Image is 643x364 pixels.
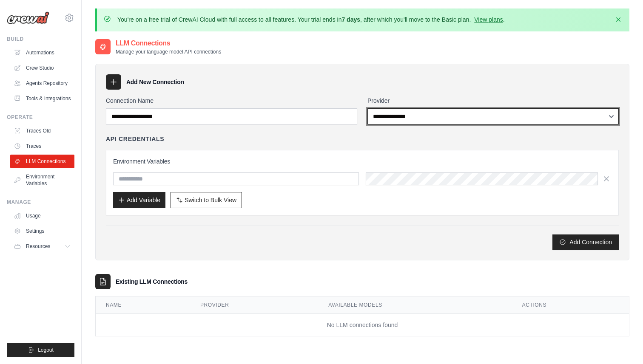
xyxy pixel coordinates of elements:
a: Tools & Integrations [10,92,74,105]
button: Add Variable [113,192,165,208]
span: Resources [26,243,50,250]
div: Build [7,36,74,42]
a: View plans [474,16,503,23]
a: Traces [10,139,74,153]
h3: Existing LLM Connections [116,277,188,286]
a: Traces Old [10,124,74,138]
a: Usage [10,209,74,223]
h3: Environment Variables [113,157,612,166]
th: Provider [190,296,318,314]
a: LLM Connections [10,155,74,168]
p: You're on a free trial of CrewAI Cloud with full access to all features. Your trial ends in , aft... [117,15,505,24]
h3: Add New Connection [126,78,184,86]
a: Agents Repository [10,76,74,90]
td: No LLM connections found [96,314,629,336]
th: Actions [512,296,629,314]
strong: 7 days [341,16,360,23]
th: Name [96,296,190,314]
label: Provider [367,96,619,105]
button: Logout [7,343,74,357]
div: Operate [7,114,74,121]
h4: API Credentials [106,135,164,143]
button: Resources [10,240,74,253]
img: Logo [7,11,49,24]
th: Available Models [318,296,512,314]
span: Logout [38,347,54,353]
button: Add Connection [552,234,619,250]
a: Crew Studio [10,61,74,75]
a: Environment Variables [10,170,74,190]
a: Settings [10,224,74,238]
button: Switch to Bulk View [171,192,242,208]
h2: LLM Connections [116,38,221,48]
span: Switch to Bulk View [185,196,236,204]
div: Manage [7,199,74,206]
p: Manage your language model API connections [116,48,221,55]
label: Connection Name [106,96,357,105]
a: Automations [10,46,74,59]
